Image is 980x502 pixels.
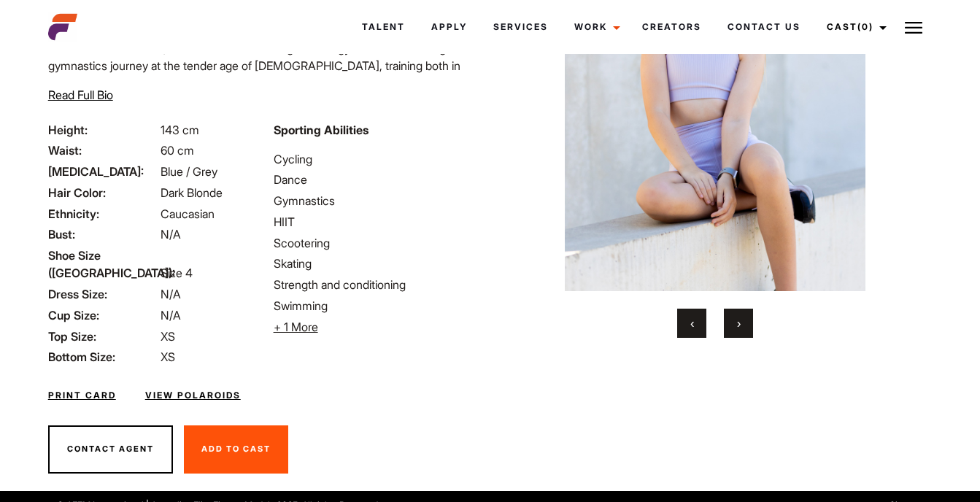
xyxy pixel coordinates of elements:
span: XS [161,329,175,344]
a: View Polaroids [145,389,241,402]
span: Blue / Grey [161,164,217,179]
button: Add To Cast [184,425,288,474]
li: Dance [274,171,482,188]
span: N/A [161,227,181,242]
strong: Sporting Abilities [274,123,369,137]
span: Ethnicity: [48,205,158,223]
span: Waist: [48,142,158,159]
span: XS [161,350,175,364]
a: Cast(0) [814,7,895,47]
a: Work [561,7,629,47]
a: Talent [349,7,418,47]
li: Scootering [274,234,482,252]
span: Hair Color: [48,184,158,201]
span: Dark Blonde [161,185,223,200]
button: Read Full Bio [48,86,113,104]
a: Print Card [48,389,116,402]
a: Apply [418,7,480,47]
span: Read Full Bio [48,88,113,102]
li: Strength and conditioning [274,276,482,293]
li: Cycling [274,150,482,168]
span: + 1 More [274,320,318,334]
img: Burger icon [905,19,922,36]
span: (0) [857,21,873,32]
span: Bust: [48,225,158,243]
a: Creators [629,7,714,47]
span: Previous [690,316,694,331]
span: Size 4 [161,266,193,280]
button: Contact Agent [48,425,173,474]
img: cropped-aefm-brand-fav-22-square.png [48,12,77,42]
li: Gymnastics [274,192,482,209]
span: 60 cm [161,143,194,158]
span: Top Size: [48,328,158,345]
span: 143 cm [161,123,199,137]
span: N/A [161,308,181,323]
li: Swimming [274,297,482,314]
li: Skating [274,255,482,272]
a: Services [480,7,561,47]
span: Cup Size: [48,306,158,324]
span: Bottom Size: [48,348,158,366]
span: N/A [161,287,181,301]
span: Next [737,316,741,331]
span: Add To Cast [201,444,271,454]
span: Height: [48,121,158,139]
span: [MEDICAL_DATA]: [48,163,158,180]
a: Contact Us [714,7,814,47]
span: Caucasian [161,206,215,221]
span: Dress Size: [48,285,158,303]
li: HIIT [274,213,482,231]
span: Shoe Size ([GEOGRAPHIC_DATA]): [48,247,158,282]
